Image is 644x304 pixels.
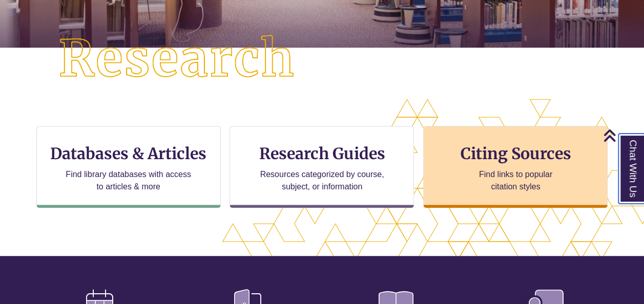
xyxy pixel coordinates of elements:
[453,144,578,163] h3: Citing Sources
[36,126,221,208] a: Databases & Articles Find library databases with access to articles & more
[230,126,414,208] a: Research Guides Resources categorized by course, subject, or information
[603,128,641,142] a: Back to Top
[466,168,566,193] p: Find links to popular citation styles
[423,126,608,208] a: Citing Sources Find links to popular citation styles
[32,9,322,110] img: Research
[61,168,195,193] p: Find library databases with access to articles & more
[255,168,389,193] p: Resources categorized by course, subject, or information
[238,144,405,163] h3: Research Guides
[45,144,212,163] h3: Databases & Articles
